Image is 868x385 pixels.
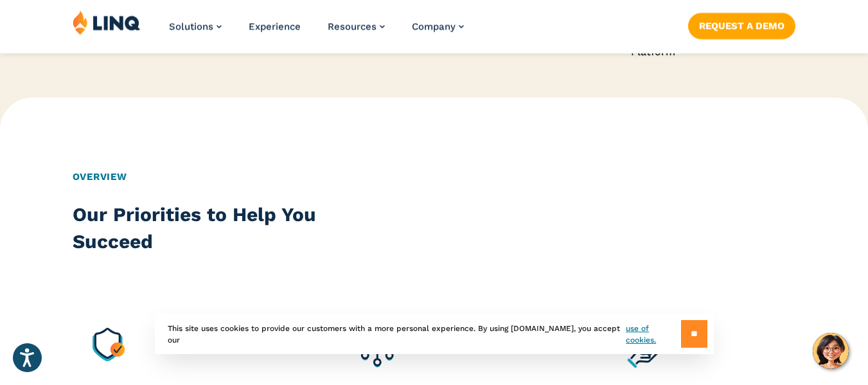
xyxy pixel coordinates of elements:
a: Request a Demo [688,13,795,39]
nav: Primary Navigation [169,10,464,53]
span: Resources [328,21,376,32]
h2: Our Priorities to Help You Succeed [73,201,361,256]
img: LINQ | K‑12 Software [73,10,141,35]
a: Resources [328,21,385,32]
button: Hello, have a question? Let’s chat. [813,333,849,369]
nav: Button Navigation [688,10,795,39]
a: Experience [249,21,301,32]
a: Company [412,21,464,32]
a: use of cookies. [626,323,680,346]
h2: Overview [73,170,796,184]
div: This site uses cookies to provide our customers with a more personal experience. By using [DOMAIN... [155,314,714,354]
a: Solutions [169,21,222,32]
span: Company [412,21,456,32]
span: Solutions [169,21,213,32]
